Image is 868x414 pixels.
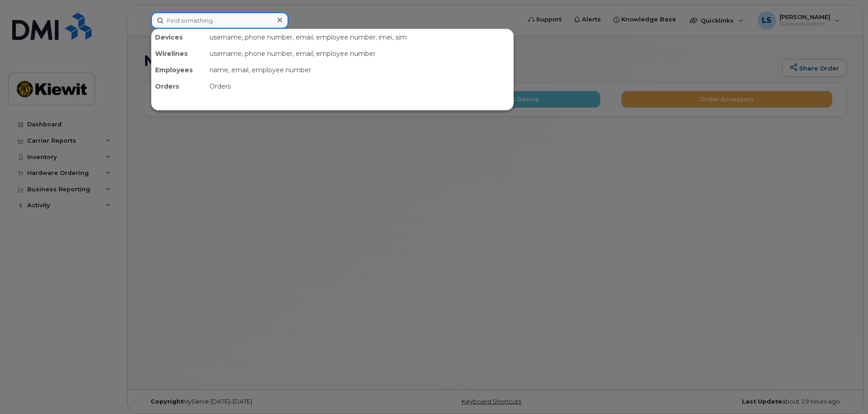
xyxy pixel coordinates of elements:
[151,29,206,45] div: Devices
[206,45,513,62] div: username, phone number, email, employee number
[829,374,861,407] iframe: Messenger Launcher
[206,62,513,78] div: name, email, employee number
[206,78,513,95] div: Orders
[151,45,206,62] div: Wirelines
[151,62,206,78] div: Employees
[206,29,513,45] div: username, phone number, email, employee number, imei, sim
[151,78,206,95] div: Orders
